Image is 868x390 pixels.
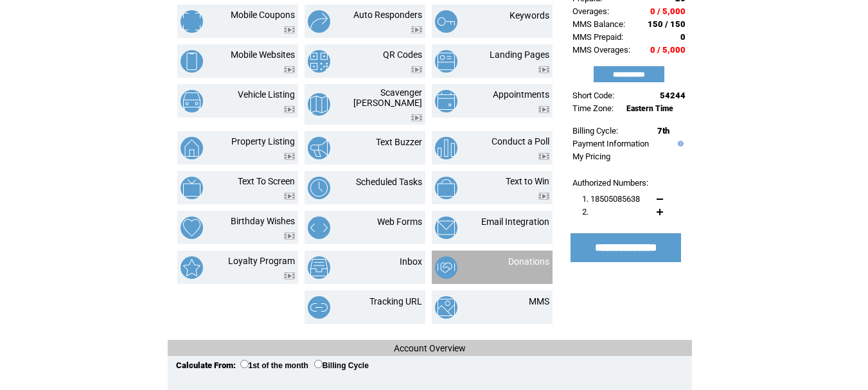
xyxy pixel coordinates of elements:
a: My Pricing [572,152,610,161]
span: Time Zone: [572,103,614,113]
span: Overages: [572,6,609,16]
a: Auto Responders [353,10,422,20]
a: Text to Win [506,176,549,186]
span: 150 / 150 [648,19,686,29]
span: 0 / 5,000 [650,45,686,55]
a: Mobile Coupons [231,10,295,20]
img: conduct-a-poll.png [435,137,457,159]
a: Keywords [509,10,549,21]
img: video.png [411,66,422,73]
a: Donations [508,256,549,267]
img: video.png [538,106,549,113]
img: video.png [284,26,295,33]
span: Eastern Time [626,104,673,113]
img: mms.png [435,296,457,319]
img: video.png [284,66,295,73]
img: video.png [538,193,549,200]
span: 0 / 5,000 [650,6,686,16]
label: 1st of the month [240,361,308,370]
a: Mobile Websites [231,49,295,60]
img: birthday-wishes.png [181,217,203,239]
img: mobile-websites.png [181,50,203,73]
a: Text Buzzer [376,137,422,147]
a: Conduct a Poll [492,136,549,146]
a: Property Listing [231,136,295,146]
img: video.png [284,153,295,160]
img: loyalty-program.png [181,256,203,279]
a: MMS [529,296,549,306]
span: 7th [657,126,669,136]
img: landing-pages.png [435,50,457,73]
a: Scheduled Tasks [356,177,422,187]
img: video.png [284,272,295,279]
a: Inbox [400,256,422,267]
a: Landing Pages [490,49,549,60]
a: Text To Screen [238,176,295,186]
img: video.png [411,26,422,33]
a: Scavenger [PERSON_NAME] [353,87,422,108]
a: Web Forms [377,217,422,227]
img: inbox.png [308,256,330,279]
img: email-integration.png [435,217,457,239]
a: Payment Information [572,139,649,148]
img: property-listing.png [181,137,203,159]
a: Loyalty Program [228,256,295,266]
img: mobile-coupons.png [181,10,203,33]
span: Account Overview [394,343,466,353]
img: video.png [538,66,549,73]
span: 54244 [660,91,686,100]
img: auto-responders.png [308,10,330,33]
span: 2. [582,207,589,217]
img: qr-codes.png [308,50,330,73]
img: appointments.png [435,90,457,112]
span: Billing Cycle: [572,126,618,136]
a: Birthday Wishes [231,216,295,226]
span: Authorized Numbers: [572,178,648,188]
span: Short Code: [572,91,614,100]
span: MMS Balance: [572,19,625,29]
input: 1st of the month [240,360,249,368]
img: tracking-url.png [308,296,330,319]
img: video.png [284,193,295,200]
img: video.png [284,106,295,113]
span: Calculate From: [176,360,236,370]
img: keywords.png [435,10,457,33]
img: scavenger-hunt.png [308,93,330,116]
img: video.png [538,153,549,160]
label: Billing Cycle [314,361,369,370]
img: web-forms.png [308,217,330,239]
a: Email Integration [481,217,549,227]
img: text-to-win.png [435,177,457,199]
img: text-buzzer.png [308,137,330,159]
span: 0 [680,32,686,42]
img: help.gif [675,141,684,146]
span: 1. 18505085638 [582,194,640,204]
a: Appointments [493,89,549,100]
img: text-to-screen.png [181,177,203,199]
a: Tracking URL [369,296,422,306]
img: scheduled-tasks.png [308,177,330,199]
span: MMS Overages: [572,45,630,55]
img: video.png [411,114,422,121]
input: Billing Cycle [314,360,323,368]
a: QR Codes [383,49,422,60]
img: donations.png [435,256,457,279]
img: vehicle-listing.png [181,90,203,112]
span: MMS Prepaid: [572,32,623,42]
img: video.png [284,233,295,240]
a: Vehicle Listing [238,89,295,100]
